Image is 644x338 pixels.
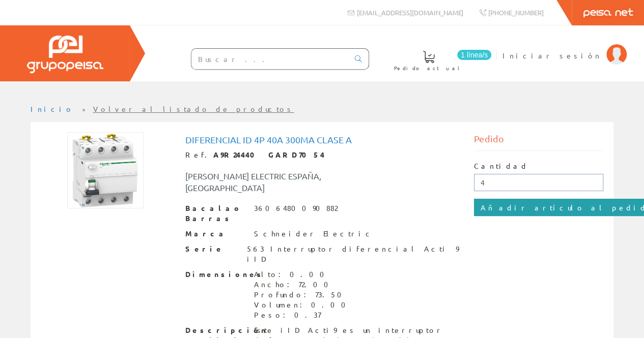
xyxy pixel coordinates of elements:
a: Iniciar sesión [502,42,627,52]
a: Volver al listado de productos [93,104,294,113]
font: [PERSON_NAME] ELECTRIC ESPAÑA, [GEOGRAPHIC_DATA] [185,171,321,193]
font: [EMAIL_ADDRESS][DOMAIN_NAME] [357,8,463,17]
font: Pedido actual [394,64,463,72]
font: 1 línea/s [461,51,488,59]
img: Grupo Peisa [27,36,103,73]
font: 3606480090882 [254,203,338,212]
img: Foto artículo Diferencial Id 4p 40a 300ma clase A (150x150) [67,132,144,208]
font: 563 Interruptor diferencial Acti 9 iID [247,244,459,263]
font: Marca [185,229,228,238]
font: Serie [185,244,224,253]
font: Iniciar sesión [502,51,601,60]
a: Inicio [31,104,74,113]
font: Peso: 0.37 [254,310,321,319]
font: Dimensiones [185,269,265,279]
font: A9R24440 GARD7054 [213,150,325,159]
font: Profundo: 73.50 [254,290,348,299]
font: Schneider Electric [254,229,374,238]
input: Buscar ... [191,49,349,69]
font: [PHONE_NUMBER] [488,8,544,17]
font: Ancho: 72.00 [254,280,334,289]
font: Volumen: 0.00 [254,300,352,309]
font: Diferencial Id 4p 40a 300ma clase A [185,134,352,145]
font: Pedido [474,133,503,144]
a: 1 línea/s Pedido actual [384,42,494,77]
font: Cantidad [474,161,528,170]
font: Alto: 0.00 [254,269,330,279]
font: Bacalao Barras [185,203,242,223]
font: Ref. [185,150,213,159]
